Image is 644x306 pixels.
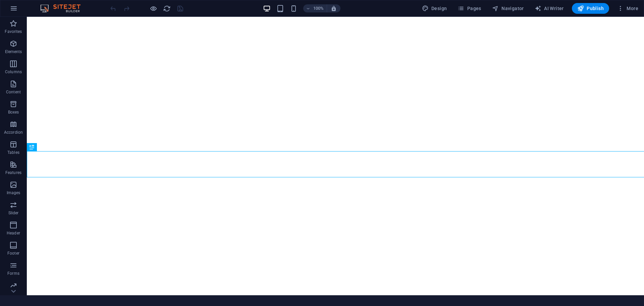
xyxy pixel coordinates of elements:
[149,4,157,12] button: Click here to leave preview mode and continue editing
[489,3,527,14] button: Navigator
[419,3,450,14] div: Design (Ctrl+Alt+Y)
[419,3,450,14] button: Design
[8,210,19,216] p: Slider
[535,5,564,12] span: AI Writer
[5,170,21,175] p: Features
[7,150,19,155] p: Tables
[458,5,481,12] span: Pages
[6,89,21,95] p: Content
[5,69,22,75] p: Columns
[39,4,89,12] img: Editor Logo
[5,29,22,34] p: Favorites
[331,5,337,11] i: On resize automatically adjust zoom level to fit chosen device.
[577,5,604,12] span: Publish
[532,3,567,14] button: AI Writer
[7,271,19,276] p: Forms
[572,3,609,14] button: Publish
[492,5,524,12] span: Navigator
[614,3,641,14] button: More
[8,110,19,115] p: Boxes
[7,190,20,195] p: Images
[617,5,638,12] span: More
[4,130,23,135] p: Accordion
[163,5,171,12] i: Reload page
[422,5,447,12] span: Design
[5,49,22,54] p: Elements
[313,4,324,12] h6: 100%
[455,3,484,14] button: Pages
[7,251,19,256] p: Footer
[163,4,171,12] button: reload
[303,4,327,12] button: 100%
[7,230,20,236] p: Header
